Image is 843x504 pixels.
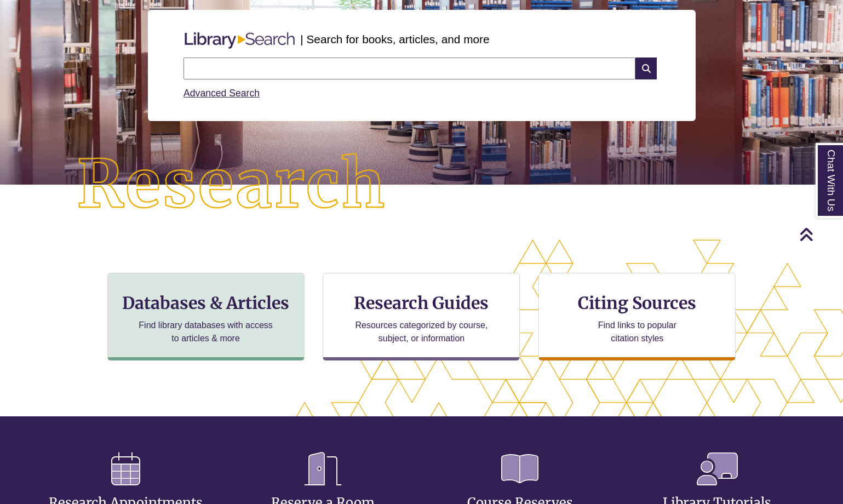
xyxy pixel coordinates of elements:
[117,293,295,313] h3: Databases & Articles
[799,227,840,242] a: Back to Top
[332,293,511,313] h3: Research Guides
[323,273,520,360] a: Research Guides Resources categorized by course, subject, or information
[183,88,260,99] a: Advanced Search
[538,273,736,360] a: Citing Sources Find links to popular citation styles
[179,28,300,53] img: Libary Search
[42,119,422,251] img: Research
[584,319,691,345] p: Find links to popular citation styles
[350,319,493,345] p: Resources categorized by course, subject, or information
[571,293,704,313] h3: Citing Sources
[134,319,277,345] p: Find library databases with access to articles & more
[635,58,656,79] i: Search
[300,31,489,48] p: | Search for books, articles, and more
[107,273,305,360] a: Databases & Articles Find library databases with access to articles & more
